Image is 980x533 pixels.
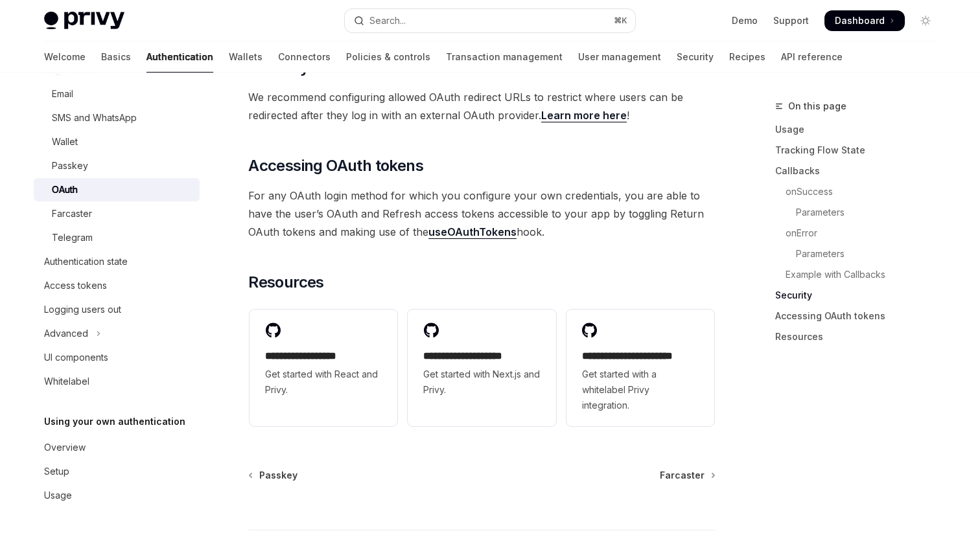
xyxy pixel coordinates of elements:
[250,469,297,482] a: Passkey
[278,41,331,73] a: Connectors
[44,374,89,389] div: Whitelabel
[835,14,885,27] span: Dashboard
[788,98,846,114] span: On this page
[34,370,200,393] a: Whitelabel
[52,158,88,174] div: Passkey
[248,272,324,293] span: Resources
[345,9,635,32] button: Open search
[34,226,200,249] a: Telegram
[423,367,540,398] span: Get started with Next.js and Privy.
[34,82,200,106] a: Email
[34,298,200,321] a: Logging users out
[775,161,946,181] a: Callbacks
[781,41,843,73] a: API reference
[824,10,905,31] a: Dashboard
[44,464,69,479] div: Setup
[52,182,78,198] div: OAuth
[34,460,200,483] a: Setup
[775,285,946,306] a: Security
[265,367,382,398] span: Get started with React and Privy.
[34,106,200,130] a: SMS and WhatsApp
[44,12,124,30] img: light logo
[34,436,200,459] a: Overview
[775,264,946,285] a: Example with Callbacks
[44,41,86,73] a: Welcome
[677,41,714,73] a: Security
[44,488,72,503] div: Usage
[34,250,200,273] a: Authentication state
[446,41,563,73] a: Transaction management
[773,14,809,27] a: Support
[660,469,714,482] a: Farcaster
[34,322,200,345] button: Toggle Advanced section
[44,414,185,429] h5: Using your own authentication
[34,274,200,297] a: Access tokens
[775,181,946,202] a: onSuccess
[34,202,200,225] a: Farcaster
[52,206,92,221] div: Farcaster
[732,14,758,27] a: Demo
[44,278,107,293] div: Access tokens
[44,326,88,341] div: Advanced
[775,244,946,264] a: Parameters
[775,140,946,161] a: Tracking Flow State
[52,230,93,245] div: Telegram
[915,10,936,31] button: Toggle dark mode
[44,350,108,365] div: UI components
[775,119,946,140] a: Usage
[775,326,946,347] a: Resources
[52,86,73,102] div: Email
[52,110,137,126] div: SMS and WhatsApp
[52,134,78,150] div: Wallet
[44,254,128,269] div: Authentication state
[582,367,699,413] span: Get started with a whitelabel Privy integration.
[775,202,946,223] a: Parameters
[44,302,121,317] div: Logging users out
[248,155,423,176] span: Accessing OAuth tokens
[146,41,213,73] a: Authentication
[729,41,765,73] a: Recipes
[34,484,200,507] a: Usage
[660,469,705,482] span: Farcaster
[44,440,86,455] div: Overview
[34,130,200,153] a: Wallet
[346,41,430,73] a: Policies & controls
[248,187,716,241] span: For any OAuth login method for which you configure your own credentials, you are able to have the...
[101,41,131,73] a: Basics
[614,16,627,26] span: ⌘ K
[259,469,297,482] span: Passkey
[775,223,946,244] a: onError
[34,154,200,177] a: Passkey
[428,225,517,239] a: useOAuthTokens
[578,41,661,73] a: User management
[541,109,627,122] a: Learn more here
[34,346,200,369] a: UI components
[229,41,262,73] a: Wallets
[248,88,716,124] span: We recommend configuring allowed OAuth redirect URLs to restrict where users can be redirected af...
[369,13,406,28] div: Search...
[34,178,200,201] a: OAuth
[775,306,946,326] a: Accessing OAuth tokens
